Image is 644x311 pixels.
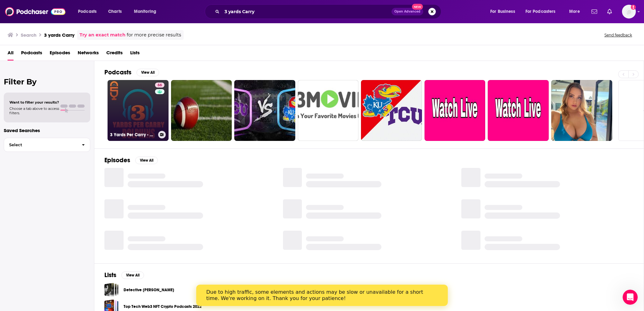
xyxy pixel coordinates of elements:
[565,7,588,17] button: open menu
[44,32,75,38] h3: 3 yards Carry
[623,290,638,305] iframe: Intercom live chat
[622,5,636,19] img: User Profile
[622,5,636,19] button: Show profile menu
[490,7,515,16] span: For Business
[104,7,125,17] a: Charts
[211,4,447,19] div: Search podcasts, credits, & more...
[589,6,600,17] a: Show notifications dropdown
[412,4,423,10] span: New
[74,7,105,17] button: open menu
[80,31,125,39] a: Try an exact match
[108,80,169,141] a: 663 Yards Per Carry - Miami Dolphins
[130,48,140,61] a: Lists
[104,271,116,279] h2: Lists
[124,287,174,293] a: Detective [PERSON_NAME]
[135,157,158,164] button: View All
[222,7,391,17] input: Search podcasts, credits, & more...
[108,7,122,16] span: Charts
[4,138,90,152] button: Select
[104,68,159,76] a: PodcastsView All
[605,6,614,17] a: Show notifications dropdown
[104,283,119,297] a: Detective OTR
[155,83,164,88] a: 66
[602,32,634,38] button: Send feedback
[104,156,158,164] a: EpisodesView All
[4,77,90,86] h2: Filter By
[106,48,123,61] a: Credits
[4,127,90,133] p: Saved Searches
[9,106,59,115] span: Choose a tab above to access filters.
[104,156,130,164] h2: Episodes
[4,143,77,147] span: Select
[130,7,164,17] button: open menu
[569,7,580,16] span: More
[486,7,523,17] button: open menu
[21,48,42,61] a: Podcasts
[8,48,14,61] a: All
[104,68,131,76] h2: Podcasts
[391,8,423,15] button: Open AdvancedNew
[622,5,636,19] span: Logged in as mindyn
[21,32,36,38] h3: Search
[134,7,156,16] span: Monitoring
[121,271,144,279] button: View All
[78,7,97,16] span: Podcasts
[5,6,65,18] img: Podchaser - Follow, Share and Rate Podcasts
[394,10,420,13] span: Open Advanced
[124,303,202,310] a: Top Tech Web3 NFT Crypto Podcasts 2022
[104,271,144,279] a: ListsView All
[78,48,99,61] a: Networks
[631,5,636,10] svg: Add a profile image
[158,82,162,88] span: 66
[9,100,59,105] span: Want to filter your results?
[525,7,556,16] span: For Podcasters
[196,285,448,306] iframe: Intercom live chat banner
[127,31,181,39] span: for more precise results
[521,7,565,17] button: open menu
[110,132,156,137] h3: 3 Yards Per Carry - Miami Dolphins
[136,69,159,76] button: View All
[50,48,70,61] a: Episodes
